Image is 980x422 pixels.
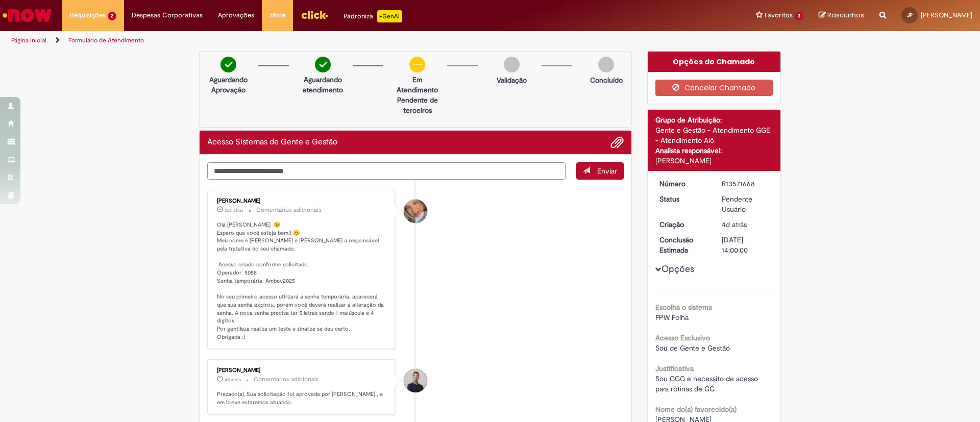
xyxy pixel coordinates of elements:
img: img-circle-grey.png [504,57,520,72]
span: Favoritos [765,10,793,20]
p: Validação [497,75,527,85]
time: 26/09/2025 17:48:38 [225,377,241,383]
div: [DATE] 14:00:00 [722,235,769,255]
button: Adicionar anexos [610,136,624,149]
dt: Status [652,194,715,204]
p: Olá [PERSON_NAME] 😉 Espero que você esteja bem!! 😊 Meu nome é [PERSON_NAME] e [PERSON_NAME] a res... [217,221,387,341]
b: Acesso Exclusivo [655,333,710,342]
img: circle-minus.png [409,57,425,72]
button: Cancelar Chamado [655,80,773,96]
span: Enviar [597,166,617,176]
textarea: Digite sua mensagem aqui... [207,162,566,180]
div: [PERSON_NAME] [655,156,773,166]
span: Despesas Corporativas [132,10,203,20]
p: Pendente de terceiros [393,95,442,115]
b: Justificativa [655,364,694,373]
p: Aguardando Aprovação [204,75,253,95]
h2: Acesso Sistemas de Gente e Gestão Histórico de tíquete [207,138,337,147]
ul: Trilhas de página [8,31,646,50]
small: Comentários adicionais [254,375,319,384]
div: Gente e Gestão - Atendimento GGE - Atendimento Alô [655,125,773,145]
small: Comentários adicionais [256,206,322,214]
div: Analista responsável: [655,145,773,156]
div: Padroniza [344,10,402,22]
span: Requisições [70,10,106,20]
button: Enviar [576,162,624,180]
div: [PERSON_NAME] [217,198,387,204]
div: Pendente Usuário [722,194,769,214]
span: 2 [108,12,116,20]
time: 26/09/2025 16:36:19 [722,220,747,229]
p: Concluído [590,75,623,85]
span: More [269,10,285,20]
dt: Conclusão Estimada [652,235,715,255]
div: [PERSON_NAME] [217,367,387,374]
a: Formulário de Atendimento [68,36,144,44]
b: Nome do(a) favorecido(a) [655,405,737,414]
span: JP [907,12,913,18]
p: Aguardando atendimento [298,75,348,95]
span: Sou GGG e necessito de acesso para rotinas de GG [655,374,760,393]
span: Rascunhos [827,10,864,20]
a: Página inicial [11,36,46,44]
img: ServiceNow [1,5,54,26]
p: +GenAi [377,10,402,22]
dt: Criação [652,219,715,230]
span: 22h atrás [225,207,243,213]
div: R13571668 [722,179,769,189]
span: 3 [795,12,803,20]
div: Grupo de Atribuição: [655,115,773,125]
span: [PERSON_NAME] [921,11,972,19]
a: Rascunhos [819,11,864,20]
img: click_logo_yellow_360x200.png [301,7,328,22]
span: Aprovações [218,10,254,20]
div: 26/09/2025 16:36:19 [722,219,769,230]
dt: Número [652,179,715,189]
img: check-circle-green.png [220,57,236,72]
b: Escolha o sistema [655,303,712,312]
span: 4d atrás [722,220,747,229]
span: FPW Folha [655,313,689,322]
p: Em Atendimento [393,75,442,95]
img: img-circle-grey.png [598,57,614,72]
p: Prezado(a), Sua solicitação foi aprovada por [PERSON_NAME] , e em breve estaremos atuando. [217,390,387,406]
time: 29/09/2025 10:17:03 [225,207,243,213]
div: Opções do Chamado [648,52,781,72]
span: 4d atrás [225,377,241,383]
span: Sou de Gente e Gestão [655,343,730,353]
div: Jacqueline Andrade Galani [404,200,427,223]
div: Marcus Vinicius Santos Rosa [404,369,427,392]
img: check-circle-green.png [315,57,331,72]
